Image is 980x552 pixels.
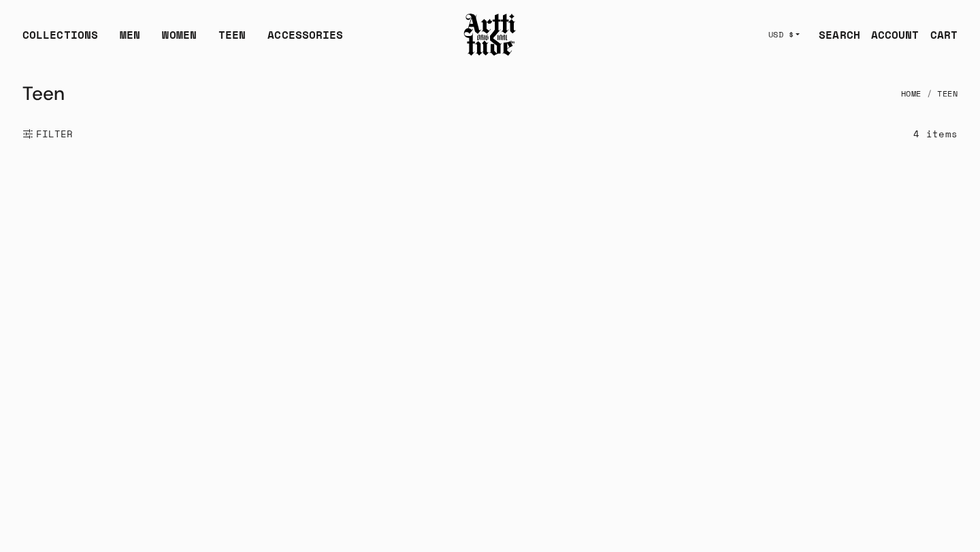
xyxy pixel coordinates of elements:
div: ACCESSORIES [267,27,343,54]
div: 4 items [913,126,958,141]
span: FILTER [33,127,73,141]
a: MEN [120,27,140,54]
a: ACCOUNT [860,21,919,48]
a: SEARCH [808,21,860,48]
h1: Teen [22,77,65,110]
li: Teen [921,79,958,109]
button: Show filters [22,119,73,149]
img: Arttitude [463,12,517,58]
a: Open cart [919,21,958,48]
ul: Main navigation [12,27,354,54]
button: USD $ [760,20,808,50]
a: WOMEN [162,27,197,54]
a: TEEN [218,27,246,54]
div: CART [930,27,958,43]
div: COLLECTIONS [22,27,98,54]
span: USD $ [768,29,794,40]
a: Home [901,79,921,109]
